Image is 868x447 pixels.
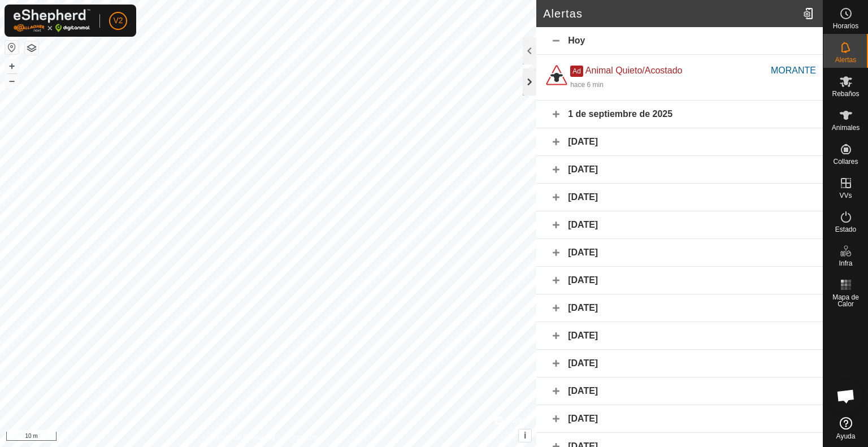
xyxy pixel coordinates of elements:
[5,41,19,54] button: Restablecer Mapa
[25,41,38,55] button: Capas del Mapa
[536,377,823,405] div: [DATE]
[832,124,860,131] span: Animales
[543,7,798,20] h2: Alertas
[536,101,823,128] div: 1 de septiembre de 2025
[210,432,275,442] a: Política de Privacidad
[5,59,19,73] button: +
[536,211,823,239] div: [DATE]
[832,90,859,97] span: Rebaños
[536,267,823,294] div: [DATE]
[536,27,823,55] div: Hoy
[289,432,327,442] a: Contáctenos
[839,260,852,267] span: Infra
[833,158,858,165] span: Collares
[524,431,526,440] span: i
[570,80,604,90] div: hace 6 min
[536,405,823,433] div: [DATE]
[14,9,90,32] img: Logo Gallagher
[5,74,19,88] button: –
[771,64,816,77] div: MORANTE
[839,192,852,199] span: VVs
[536,294,823,322] div: [DATE]
[519,429,531,442] button: i
[826,294,865,307] span: Mapa de Calor
[829,379,863,413] a: Chat abierto
[835,226,856,233] span: Estado
[833,23,858,29] span: Horarios
[536,128,823,156] div: [DATE]
[536,350,823,377] div: [DATE]
[536,184,823,211] div: [DATE]
[536,239,823,267] div: [DATE]
[536,156,823,184] div: [DATE]
[570,66,583,77] span: Ad
[585,66,683,75] span: Animal Quieto/Acostado
[836,433,856,440] span: Ayuda
[823,413,868,444] a: Ayuda
[835,57,856,63] span: Alertas
[113,15,123,27] span: V2
[536,322,823,350] div: [DATE]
